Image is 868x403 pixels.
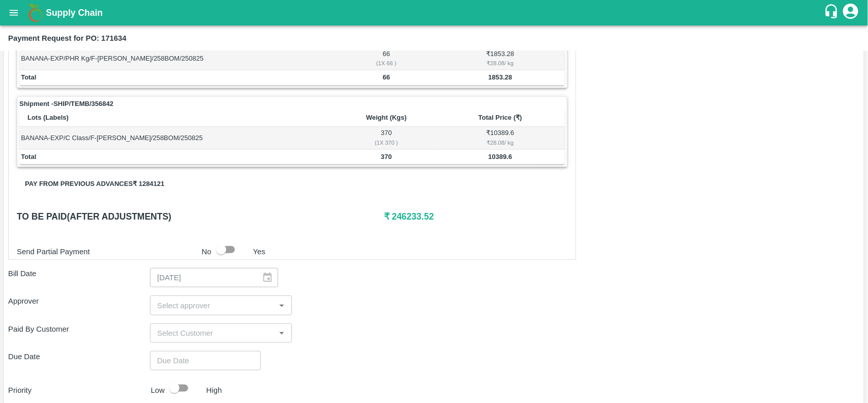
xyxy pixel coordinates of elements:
b: Total [21,73,36,81]
p: Priority [8,385,147,396]
b: 1853.28 [488,73,512,81]
b: Total Price (₹) [478,114,522,121]
b: Lots (Labels) [27,114,69,121]
td: ₹ 10389.6 [436,127,565,149]
p: Due Date [8,351,150,362]
img: logo [25,3,46,23]
td: BANANA-EXP/C Class/F-[PERSON_NAME]/258BOM/250825 [19,127,337,149]
b: Supply Chain [46,8,103,18]
p: No [202,246,212,257]
td: 370 [337,127,436,149]
td: ₹ 1853.28 [436,47,565,70]
div: account of current user [842,2,860,23]
b: 10389.6 [488,153,512,160]
div: ₹ 28.08 / kg [437,138,563,147]
input: Bill Date [150,268,254,287]
td: 66 [337,47,436,70]
div: ( 1 X 66 ) [339,59,434,68]
input: Choose date [150,351,254,370]
div: ₹ 28.08 / kg [437,59,563,68]
input: Select Customer [153,327,272,340]
p: Send Partial Payment [17,246,198,257]
button: Open [275,327,288,340]
p: Yes [253,246,265,257]
button: open drawer [2,1,25,24]
p: Low [151,385,165,396]
strong: Shipment - SHIP/TEMB/356842 [19,99,113,109]
a: Supply Chain [46,6,824,20]
b: Weight (Kgs) [366,114,407,121]
p: Paid By Customer [8,324,150,335]
b: Total [21,153,36,160]
h6: ₹ 246233.52 [384,209,567,224]
button: Pay from previous advances₹ 1284121 [17,175,172,193]
div: ( 1 X 370 ) [339,138,434,147]
input: Select approver [153,299,272,312]
h6: To be paid(After adjustments) [17,209,384,224]
td: BANANA-EXP/PHR Kg/F-[PERSON_NAME]/258BOM/250825 [19,47,337,70]
p: Bill Date [8,268,150,279]
b: 370 [381,153,392,160]
p: Approver [8,295,150,307]
div: customer-support [824,4,842,22]
b: Payment Request for PO: 171634 [8,34,127,42]
b: 66 [383,73,390,81]
button: Open [275,299,288,312]
p: High [206,385,222,396]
